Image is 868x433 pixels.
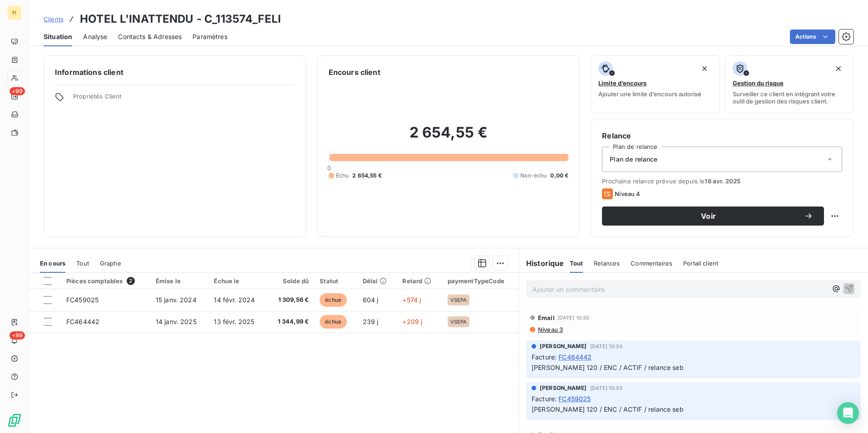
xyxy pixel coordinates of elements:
span: 2 [127,277,135,285]
span: Tout [570,260,583,267]
span: 15 janv. 2024 [156,296,197,304]
span: [DATE] 10:30 [590,344,622,349]
span: Niveau 3 [537,326,563,333]
span: Tout [76,260,89,267]
div: Open Intercom Messenger [837,402,859,424]
span: Limite d’encours [598,79,646,87]
span: 1 309,56 € [272,295,309,305]
h3: HOTEL L'INATTENDU - C_113574_FELI [80,11,281,27]
span: +574 j [402,296,421,304]
span: [PERSON_NAME] 120 / ENC / ACTIF / relance seb [532,405,684,413]
h6: Encours client [329,67,380,78]
span: [PERSON_NAME] [540,384,587,392]
div: Délai [363,277,392,285]
span: FC464442 [558,352,592,362]
span: Situation [44,32,72,41]
span: FC459025 [66,296,99,304]
div: Solde dû [272,277,309,285]
span: +99 [10,331,25,340]
span: Commentaires [631,260,672,267]
button: Limite d’encoursAjouter une limite d’encours autorisé [591,55,719,113]
span: +209 j [402,318,422,325]
span: Propriétés Client [73,93,295,105]
div: Échue le [214,277,261,285]
span: échue [320,315,347,329]
span: [DATE] 10:30 [557,315,590,320]
span: Portail client [683,260,718,267]
span: Facture : [532,352,557,362]
span: Analyse [83,32,107,41]
div: Statut [320,277,351,285]
div: paymentTypeCode [448,277,513,285]
h6: Historique [519,258,564,269]
span: 1 344,99 € [272,317,309,326]
div: Émise le [156,277,203,285]
span: Paramètres [192,32,227,41]
span: Voir [613,212,804,220]
h6: Informations client [55,67,295,78]
span: Plan de relance [610,155,657,164]
span: VSEPA [450,319,467,325]
span: Échu [336,172,349,180]
span: Facture : [532,394,557,403]
span: 0 [327,164,331,172]
span: 2 654,55 € [352,172,382,180]
h2: 2 654,55 € [329,123,569,151]
span: [DATE] 10:30 [590,385,622,391]
div: Pièces comptables [66,277,145,285]
span: Email [538,314,555,321]
span: 13 févr. 2025 [214,318,254,325]
span: 0,00 € [550,172,568,180]
span: Niveau 4 [615,190,640,197]
span: FC459025 [558,394,591,403]
span: échue [320,293,347,307]
span: +99 [10,87,25,95]
h6: Relance [602,130,842,141]
span: Prochaine relance prévue depuis le [602,177,842,185]
span: [PERSON_NAME] [540,342,587,350]
span: Graphe [100,260,121,267]
button: Voir [602,207,824,226]
img: Logo LeanPay [7,413,22,428]
span: Surveiller ce client en intégrant votre outil de gestion des risques client. [733,90,846,105]
span: 16 avr. 2025 [705,177,740,185]
span: Non-échu [520,172,547,180]
span: 604 j [363,296,379,304]
span: 14 févr. 2024 [214,296,255,304]
a: Clients [44,15,64,24]
span: 239 j [363,318,379,325]
span: Clients [44,15,64,23]
div: FI [7,5,22,20]
span: Contacts & Adresses [118,32,182,41]
span: Relances [594,260,620,267]
span: En cours [40,260,65,267]
button: Gestion du risqueSurveiller ce client en intégrant votre outil de gestion des risques client. [725,55,853,113]
button: Actions [790,30,835,44]
span: 14 janv. 2025 [156,318,197,325]
div: Retard [402,277,436,285]
span: Gestion du risque [733,79,784,87]
span: VSEPA [450,297,467,303]
span: [PERSON_NAME] 120 / ENC / ACTIF / relance seb [532,364,684,371]
span: Ajouter une limite d’encours autorisé [598,90,701,98]
span: FC464442 [66,318,99,325]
